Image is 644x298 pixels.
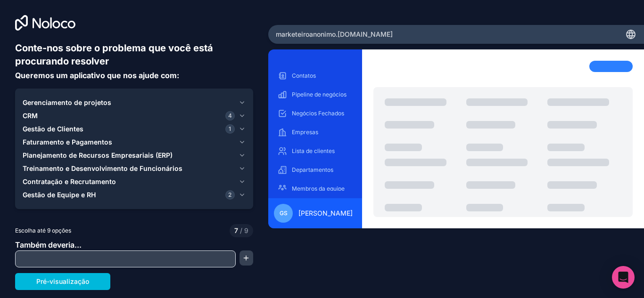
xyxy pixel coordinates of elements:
[228,191,231,198] font: 2
[23,177,116,185] font: Contratação e Recrutamento
[23,164,182,172] font: Treinamento e Desenvolvimento de Funcionários
[292,147,335,154] font: Lista de clientes
[23,191,96,199] font: Gestão de Equipe e RH
[292,110,344,117] font: Negócios Fechados
[15,71,179,80] font: Queremos um aplicativo que nos ajude com:
[23,96,246,109] button: Gerenciamento de projetos
[15,42,213,67] font: Conte-nos sobre o problema que você está procurando resolver
[612,266,635,289] div: Abra o Intercom Messenger
[229,125,231,132] font: 1
[276,30,336,38] font: marketeiroanonimo
[234,226,238,234] font: 7
[23,138,112,146] font: Faturamento e Pagamentos
[292,72,316,79] font: Contatos
[23,151,173,159] font: Planejamento de Recursos Empresariais (ERP)
[23,125,83,133] font: Gestão de Clientes
[36,277,89,285] font: Pré-visualização
[15,227,71,234] font: Escolha até 9 opções
[23,122,246,136] button: Gestão de Clientes1
[336,30,393,38] font: .[DOMAIN_NAME]
[15,240,82,250] font: Também deveria...
[23,162,246,175] button: Treinamento e Desenvolvimento de Funcionários
[244,226,248,234] font: 9
[228,112,232,119] font: 4
[23,149,246,162] button: Planejamento de Recursos Empresariais (ERP)
[23,109,246,122] button: CRM4
[292,91,347,98] font: Pipeline de negócios
[23,112,38,120] font: CRM
[23,188,246,201] button: Gestão de Equipe e RH2
[292,129,318,136] font: Empresas
[276,68,355,191] div: conteúdo rolável
[23,136,246,149] button: Faturamento e Pagamentos
[280,209,288,217] font: GS
[23,98,111,106] font: Gerenciamento de projetos
[23,175,246,188] button: Contratação e Recrutamento
[15,273,110,290] button: Pré-visualização
[298,209,353,217] font: [PERSON_NAME]
[240,226,242,234] font: /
